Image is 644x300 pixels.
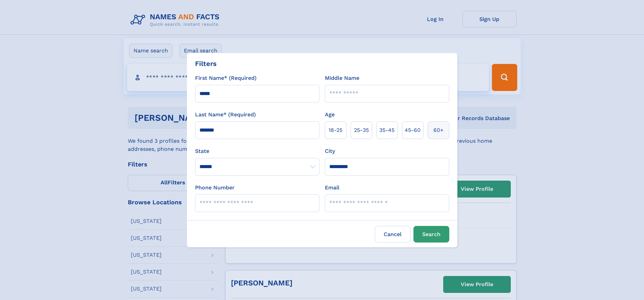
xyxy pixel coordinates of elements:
[325,184,339,192] label: Email
[329,126,342,134] span: 18‑25
[379,126,395,134] span: 35‑45
[195,111,256,119] label: Last Name* (Required)
[433,126,444,134] span: 60+
[195,59,217,69] div: Filters
[195,74,257,82] label: First Name* (Required)
[375,226,411,243] label: Cancel
[325,147,335,155] label: City
[325,74,359,82] label: Middle Name
[405,126,421,134] span: 45‑60
[354,126,369,134] span: 25‑35
[195,184,235,192] label: Phone Number
[413,226,449,243] button: Search
[325,111,335,119] label: Age
[195,147,319,155] label: State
